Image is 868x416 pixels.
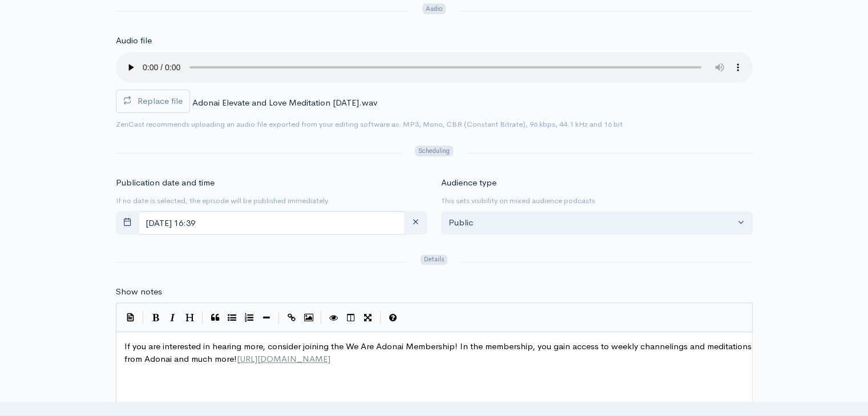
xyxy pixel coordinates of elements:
[241,309,258,326] button: Numbered List
[116,119,623,129] small: ZenCast recommends uploading an audio file exported from your editing software as: MP3, Mono, CBR...
[385,309,402,326] button: Markdown Guide
[164,309,181,326] button: Italic
[237,353,330,364] span: [URL][DOMAIN_NAME]
[224,309,241,326] button: Generic List
[415,146,453,156] span: Scheduling
[449,216,735,229] div: Public
[441,196,595,205] small: This sets visibility on mixed audience podcasts
[124,341,754,365] span: If you are interested in hearing more, consider joining the We Are Adonai Membership! In the memb...
[181,309,199,326] button: Heading
[441,176,496,189] label: Audience type
[441,211,753,235] button: Public
[202,312,203,325] i: |
[207,309,224,326] button: Quote
[404,211,427,235] button: clear
[342,309,360,326] button: Toggle Side by Side
[360,309,377,326] button: Toggle Fullscreen
[116,285,162,298] label: Show notes
[122,308,139,325] button: Insert Show Notes Template
[143,312,144,325] i: |
[116,176,215,189] label: Publication date and time
[116,196,330,205] small: If no date is selected, the episode will be published immediately.
[278,312,280,325] i: |
[138,95,183,106] span: Replace file
[300,309,317,326] button: Insert Image
[258,309,275,326] button: Insert Horizontal Line
[192,97,377,108] span: Adonai Elevate and Love Meditation [DATE].wav
[116,34,152,47] label: Audio file
[422,3,446,14] span: Audio
[380,312,381,325] i: |
[116,211,139,235] button: toggle
[421,255,447,265] span: Details
[147,309,164,326] button: Bold
[321,312,322,325] i: |
[283,309,300,326] button: Create Link
[325,309,342,326] button: Toggle Preview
